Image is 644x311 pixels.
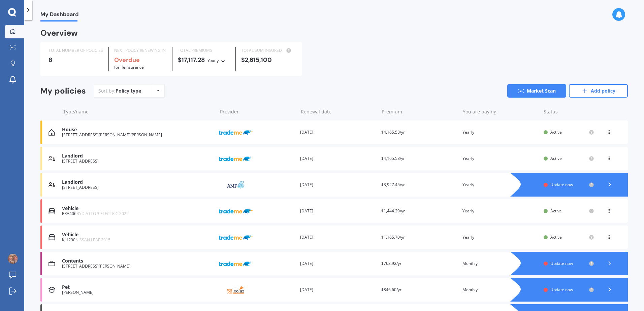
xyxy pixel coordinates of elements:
[300,286,376,293] div: [DATE]
[49,234,55,241] img: Vehicle
[76,211,129,216] span: BYD ATTO 3 ELECTRIC 2022
[381,129,405,135] span: $4,165.58/yr
[381,182,405,187] span: $3,927.45/yr
[62,284,214,290] div: Pet
[550,261,573,266] span: Update now
[40,30,78,36] div: Overview
[300,129,376,136] div: [DATE]
[49,47,103,54] div: TOTAL NUMBER OF POLICIES
[300,260,376,267] div: [DATE]
[300,181,376,188] div: [DATE]
[62,232,214,238] div: Vehicle
[507,84,566,98] a: Market Scan
[207,57,219,64] div: Yearly
[300,155,376,162] div: [DATE]
[462,208,538,214] div: Yearly
[178,57,230,64] div: $17,117.28
[301,108,376,115] div: Renewal date
[462,155,538,162] div: Yearly
[569,84,628,98] a: Add policy
[62,127,214,133] div: House
[49,181,55,188] img: Landlord
[381,234,405,240] span: $1,165.70/yr
[219,178,253,191] img: AMP
[49,129,55,136] img: House
[40,86,86,96] div: My policies
[62,264,214,269] div: [STREET_ADDRESS][PERSON_NAME]
[219,231,253,244] img: Trade Me Insurance
[550,155,562,161] span: Active
[114,47,167,54] div: NEXT POLICY RENEWING IN
[550,182,573,187] span: Update now
[241,47,294,54] div: TOTAL SUM INSURED
[381,155,405,161] span: $4,165.58/yr
[462,286,538,293] div: Monthly
[550,287,573,292] span: Update now
[381,208,405,214] span: $1,444.29/yr
[62,290,214,295] div: [PERSON_NAME]
[463,108,538,115] div: You are paying
[550,208,562,214] span: Active
[8,254,18,264] img: AOh14Gipf9-tD75hJS1AiLX9JqM1rU9KQIXJ9OxGvwtohQ=s96-c
[219,283,253,296] img: PD Insurance NZ
[98,88,141,94] div: Sort by:
[49,208,55,214] img: Vehicle
[62,238,214,242] div: KJH290
[40,11,78,20] span: My Dashboard
[62,206,214,211] div: Vehicle
[219,205,253,217] img: Trade Me Insurance
[62,159,214,164] div: [STREET_ADDRESS]
[62,258,214,264] div: Contents
[114,64,144,70] span: for Life insurance
[63,108,215,115] div: Type/name
[219,126,253,139] img: Trade Me Insurance
[462,181,538,188] div: Yearly
[49,260,55,267] img: Contents
[62,133,214,137] div: [STREET_ADDRESS][PERSON_NAME][PERSON_NAME]
[219,152,253,165] img: Trade Me Insurance
[62,185,214,190] div: [STREET_ADDRESS]
[462,129,538,136] div: Yearly
[62,179,214,185] div: Landlord
[114,56,140,64] b: Overdue
[49,57,103,63] div: 8
[49,155,55,162] img: Landlord
[300,234,376,241] div: [DATE]
[178,47,230,54] div: TOTAL PREMIUMS
[220,108,295,115] div: Provider
[219,257,253,270] img: Trade Me Insurance
[381,287,401,292] span: $846.60/yr
[550,234,562,240] span: Active
[116,88,141,94] div: Policy type
[62,153,214,159] div: Landlord
[544,108,594,115] div: Status
[241,57,294,63] div: $2,615,100
[75,237,110,243] span: NISSAN LEAF 2015
[462,234,538,241] div: Yearly
[382,108,457,115] div: Premium
[550,129,562,135] span: Active
[462,260,538,267] div: Monthly
[300,208,376,214] div: [DATE]
[62,211,214,216] div: PRA406
[381,261,401,266] span: $763.92/yr
[49,286,55,293] img: Pet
